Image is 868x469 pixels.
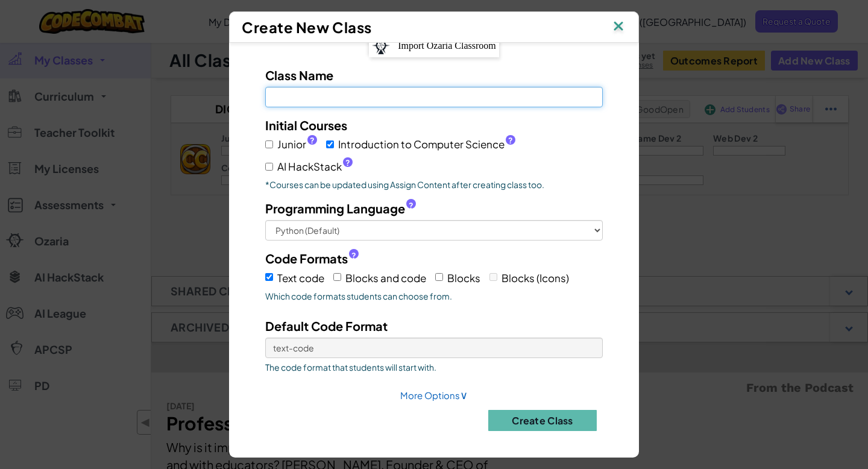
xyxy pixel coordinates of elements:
span: Blocks [447,271,480,285]
span: Blocks (Icons) [502,271,569,285]
span: ? [351,251,356,260]
span: Blocks and code [345,271,426,285]
span: Junior [277,136,317,153]
span: Class Name [265,68,333,83]
span: Programming Language [265,200,405,217]
span: AI HackStack [277,158,353,175]
span: Introduction to Computer Science [338,136,515,153]
span: Default Code Format [265,318,388,333]
span: Text code [277,271,324,285]
input: Introduction to Computer Science? [326,140,334,148]
span: Create New Class [242,18,372,36]
span: The code format that students will start with. [265,361,603,373]
span: ? [310,136,315,145]
label: Initial Courses [265,116,347,134]
button: Create Class [488,410,597,431]
p: *Courses can be updated using Assign Content after creating class too. [265,178,603,190]
a: More Options [400,389,468,401]
input: Blocks [435,273,443,281]
span: Import Ozaria Classroom [398,40,496,51]
span: Code Formats [265,250,348,267]
input: Blocks and code [333,273,341,281]
img: IconClose.svg [611,18,626,36]
input: Text code [265,273,273,281]
input: AI HackStack? [265,163,273,171]
span: ∨ [460,388,468,401]
img: ozaria-logo.png [372,37,390,54]
input: Blocks (Icons) [489,273,497,281]
span: ? [409,201,414,210]
input: Junior? [265,140,273,148]
span: ? [508,136,513,145]
span: Which code formats students can choose from. [265,290,603,302]
span: ? [345,158,350,168]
